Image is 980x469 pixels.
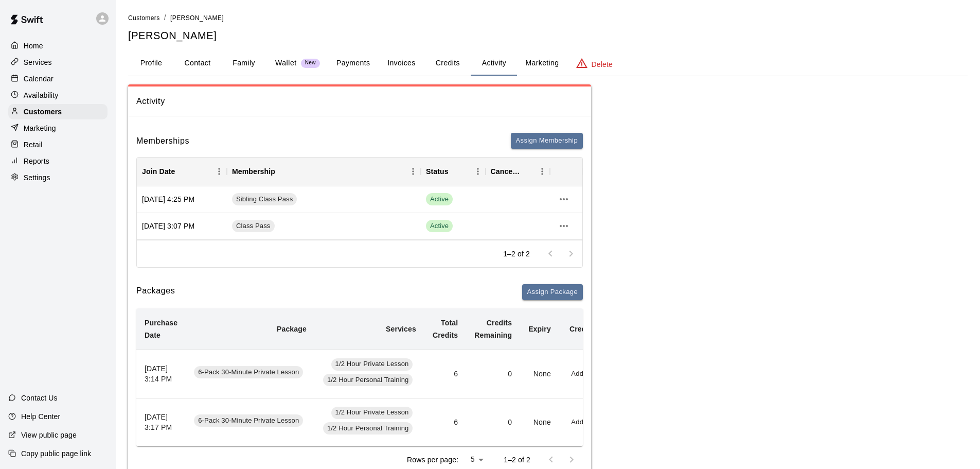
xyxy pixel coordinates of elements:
div: [DATE] 4:25 PM [137,186,227,213]
a: Home [8,38,108,54]
p: Contact Us [21,393,58,403]
span: 1/2 Hour Personal Training [323,375,413,385]
span: 1/2 Hour Private Lesson [331,359,413,369]
p: Settings [24,172,50,183]
button: Menu [470,164,486,179]
h5: [PERSON_NAME] [128,29,968,43]
p: Copy public page link [21,448,91,459]
div: Join Date [137,157,227,186]
span: New [301,60,320,66]
b: Purchase Date [145,319,177,339]
nav: breadcrumb [128,12,968,24]
button: Sort [175,164,189,179]
span: Activity [136,95,583,108]
a: Customers [8,104,108,119]
b: Services [386,325,416,333]
div: Cancel Date [491,157,521,186]
a: Services [8,55,108,70]
li: / [164,12,166,23]
button: Assign Package [522,284,583,300]
p: Services [24,57,52,67]
div: 5 [462,452,487,467]
button: Assign Membership [511,133,583,149]
button: Credits [424,51,471,76]
p: Home [24,41,43,51]
span: Customers [128,14,160,22]
td: 0 [466,398,520,446]
p: Availability [24,90,59,100]
div: Membership [232,157,275,186]
p: Delete [592,59,613,70]
span: Active [426,220,453,232]
div: Join Date [142,157,175,186]
b: Credits Remaining [474,319,512,339]
button: Menu [534,164,550,179]
button: Add [567,414,588,430]
th: [DATE] 3:14 PM [136,350,186,398]
span: 1/2 Hour Private Lesson [331,408,413,418]
button: Add [567,366,588,382]
p: Help Center [21,411,60,422]
a: Retail [8,137,108,152]
button: Invoices [378,51,424,76]
p: Reports [24,156,49,166]
b: Package [277,325,307,333]
table: simple table [136,308,628,446]
button: Sort [449,164,463,179]
button: more actions [555,190,573,208]
p: Customers [24,107,62,117]
a: Calendar [8,71,108,86]
button: Sort [520,164,534,179]
button: Contact [174,51,221,76]
b: Credit Actions [569,325,619,333]
span: 1/2 Hour Personal Training [323,424,413,433]
a: 6-Pack 30-Minute Private Lesson [194,369,307,377]
h6: Memberships [136,134,189,148]
a: Class Pass [232,220,278,232]
span: Active [426,195,453,204]
th: [DATE] 3:17 PM [136,398,186,446]
div: Cancel Date [486,157,550,186]
div: Settings [8,170,108,185]
button: Menu [211,164,227,179]
span: Sibling Class Pass [232,195,297,204]
span: Active [426,193,453,205]
p: 1–2 of 2 [503,249,530,259]
b: Total Credits [433,319,458,339]
td: 6 [424,398,466,446]
span: 6-Pack 30-Minute Private Lesson [194,368,303,377]
span: Class Pass [232,221,275,231]
button: Sort [275,164,290,179]
a: Reports [8,153,108,169]
div: basic tabs example [128,51,968,76]
p: Wallet [275,58,297,68]
a: Sibling Class Pass [232,193,300,205]
td: 6 [424,350,466,398]
td: None [520,350,559,398]
td: 0 [466,350,520,398]
b: Expiry [528,325,551,333]
div: Status [421,157,486,186]
button: Activity [471,51,517,76]
button: Payments [328,51,378,76]
button: Marketing [517,51,567,76]
a: Marketing [8,120,108,136]
p: Rows per page: [407,455,458,465]
td: None [520,398,559,446]
button: Profile [128,51,174,76]
a: Availability [8,88,108,103]
p: Marketing [24,123,56,133]
button: Menu [405,164,421,179]
div: Membership [227,157,421,186]
button: more actions [555,217,573,235]
span: 6-Pack 30-Minute Private Lesson [194,416,303,426]
p: 1–2 of 2 [504,455,530,465]
span: [PERSON_NAME] [170,14,224,22]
